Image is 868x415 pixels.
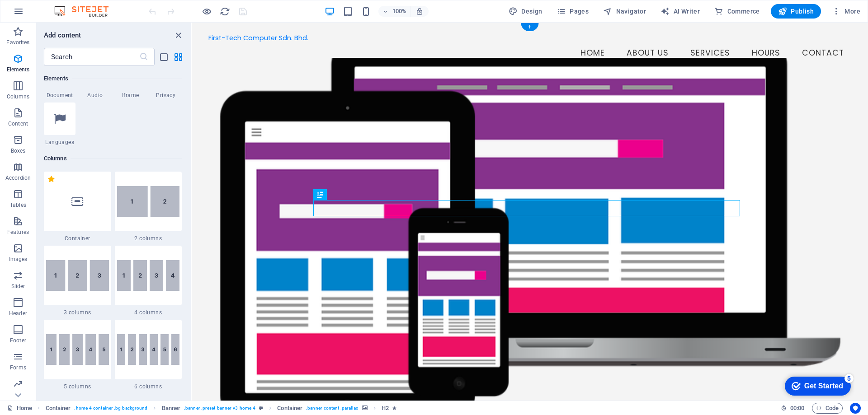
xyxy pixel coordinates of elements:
button: 100% [378,6,410,17]
span: : [797,405,798,411]
h6: Session time [781,403,805,414]
button: Code [812,403,843,414]
p: Columns [7,93,29,100]
span: Pages [557,7,589,16]
h6: 100% [392,6,406,17]
p: Tables [10,201,26,209]
span: . banner-content .parallax [306,403,358,414]
img: 2-columns.svg [117,186,180,217]
span: . home-4-container .bg-background [74,403,147,414]
h6: Add content [44,30,81,41]
button: list-view [158,51,169,62]
p: Features [7,228,29,236]
span: 3 columns [44,309,111,316]
div: Container [44,172,111,242]
span: Commerce [714,7,760,16]
button: Usercentrics [850,403,861,414]
span: Iframe [115,92,146,99]
i: On resize automatically adjust zoom level to fit chosen device. [415,7,424,15]
img: 6columns.svg [117,334,180,365]
span: 2 columns [115,235,182,242]
span: Remove from favorites [47,175,55,183]
p: Accordion [5,174,31,182]
span: Click to select. Double-click to edit [277,403,302,414]
div: 5 columns [44,320,111,390]
img: Editor Logo [52,6,120,17]
button: Click here to leave preview mode and continue editing [201,6,212,17]
div: 6 columns [115,320,182,390]
button: close panel [173,30,184,41]
p: Elements [7,66,30,73]
p: Footer [10,337,26,344]
span: Container [44,235,111,242]
button: Navigator [599,4,650,19]
img: 3columns.svg [46,260,109,291]
p: Slider [11,283,25,290]
div: Design (Ctrl+Alt+Y) [505,4,546,19]
p: Header [9,310,27,317]
div: 4 columns [115,246,182,316]
a: Click to cancel selection. Double-click to open Pages [7,403,32,414]
div: Get Started [26,10,65,18]
div: 3 columns [44,246,111,316]
button: Commerce [711,4,764,19]
img: 4columns.svg [117,260,180,291]
span: More [832,7,860,16]
button: grid-view [173,51,184,62]
span: Navigator [603,7,646,16]
span: Document [44,92,75,99]
p: Content [8,120,28,127]
nav: breadcrumb [46,403,396,414]
span: Click to select. Double-click to edit [46,403,71,414]
span: Click to select. Double-click to edit [382,403,389,414]
div: + [521,23,538,31]
div: Get Started 5 items remaining, 0% complete [7,5,73,23]
input: Search [44,48,139,66]
img: 5columns.svg [46,334,109,365]
div: 2 columns [115,172,182,242]
span: Design [509,7,542,16]
i: This element is a customizable preset [259,406,263,410]
i: Element contains an animation [392,406,396,410]
span: Click to select. Double-click to edit [162,403,181,414]
div: Languages [44,103,75,146]
p: Favorites [6,39,29,46]
button: Pages [553,4,592,19]
span: . banner .preset-banner-v3-home-4 [184,403,255,414]
span: 00 00 [790,403,804,414]
span: Publish [778,7,814,16]
p: Forms [10,364,26,371]
button: AI Writer [657,4,703,19]
button: reload [219,6,230,17]
span: 4 columns [115,309,182,316]
span: Privacy [150,92,182,99]
span: Languages [44,139,75,146]
p: Images [9,256,28,263]
h6: Elements [44,73,182,84]
div: 5 [66,2,75,11]
span: 6 columns [115,383,182,390]
span: Audio [79,92,111,99]
button: More [828,4,864,19]
span: 5 columns [44,383,111,390]
p: Boxes [11,147,26,154]
span: AI Writer [660,7,700,16]
i: This element contains a background [362,406,368,410]
h6: Columns [44,153,182,164]
button: Publish [771,4,821,19]
button: Design [505,4,546,19]
span: Code [816,403,839,414]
